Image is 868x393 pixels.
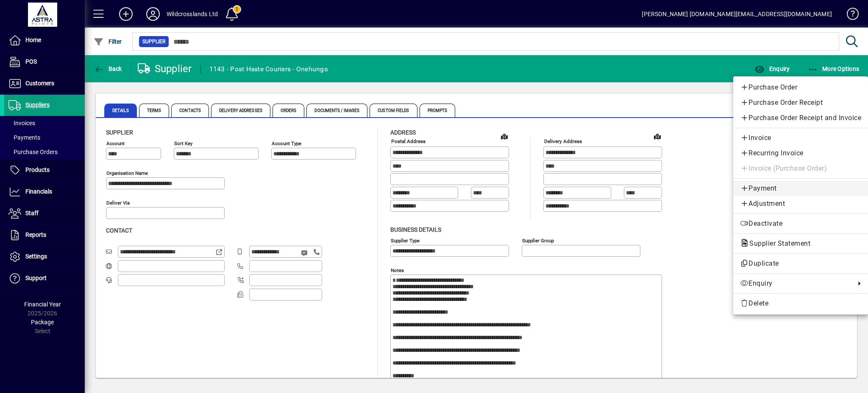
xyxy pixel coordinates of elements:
[740,199,861,209] span: Adjustment
[740,278,851,289] span: Enquiry
[740,148,861,158] span: Recurring Invoice
[733,216,868,231] button: Deactivate supplier
[740,239,815,247] span: Supplier Statement
[740,219,861,229] span: Deactivate
[740,133,861,143] span: Invoice
[740,298,861,309] span: Delete
[740,183,861,194] span: Payment
[740,258,861,269] span: Duplicate
[740,98,861,108] span: Purchase Order Receipt
[740,113,861,123] span: Purchase Order Receipt and Invoice
[740,82,861,93] span: Purchase Order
